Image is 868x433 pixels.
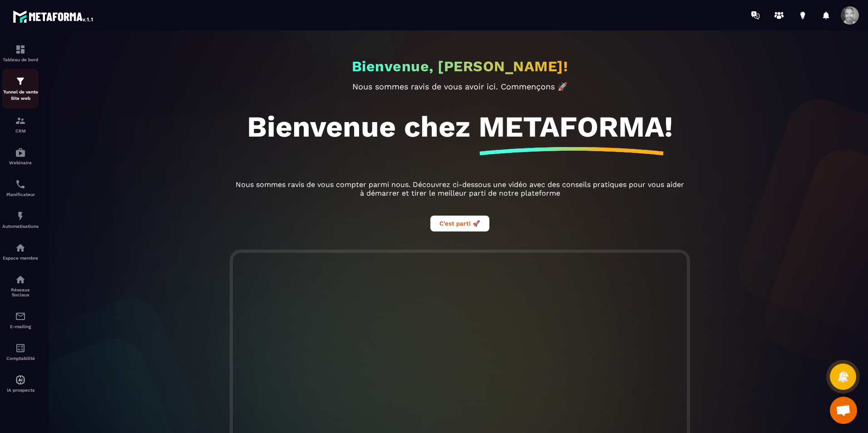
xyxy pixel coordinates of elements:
a: emailemailE-mailing [2,304,39,336]
p: IA prospects [2,388,39,393]
button: C’est parti 🚀 [430,216,489,231]
p: Comptabilité [2,356,39,361]
a: automationsautomationsWebinaire [2,140,39,172]
h2: Bienvenue, [PERSON_NAME]! [352,58,568,75]
a: social-networksocial-networkRéseaux Sociaux [2,267,39,304]
p: Webinaire [2,160,39,165]
p: CRM [2,128,39,133]
img: formation [15,44,26,55]
a: Ouvrir le chat [830,397,857,424]
img: scheduler [15,179,26,190]
img: formation [15,76,26,87]
a: automationsautomationsAutomatisations [2,204,39,236]
p: Tunnel de vente Site web [2,89,39,102]
a: formationformationTableau de bord [2,37,39,69]
p: Tableau de bord [2,57,39,62]
p: Planificateur [2,192,39,197]
a: automationsautomationsEspace membre [2,236,39,267]
a: formationformationCRM [2,108,39,140]
a: C’est parti 🚀 [430,219,489,227]
img: automations [15,242,26,253]
p: E-mailing [2,324,39,329]
img: automations [15,374,26,385]
a: schedulerschedulerPlanificateur [2,172,39,204]
p: Nous sommes ravis de vous compter parmi nous. Découvrez ci-dessous une vidéo avec des conseils pr... [233,180,687,197]
a: formationformationTunnel de vente Site web [2,69,39,108]
img: automations [15,147,26,158]
p: Réseaux Sociaux [2,287,39,297]
p: Espace membre [2,256,39,261]
img: logo [13,8,94,25]
a: accountantaccountantComptabilité [2,336,39,368]
img: social-network [15,274,26,285]
p: Automatisations [2,224,39,229]
img: formation [15,115,26,126]
img: email [15,311,26,322]
img: accountant [15,343,26,354]
img: automations [15,211,26,221]
p: Nous sommes ravis de vous avoir ici. Commençons 🚀 [233,82,687,91]
h1: Bienvenue chez METAFORMA! [247,109,673,144]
